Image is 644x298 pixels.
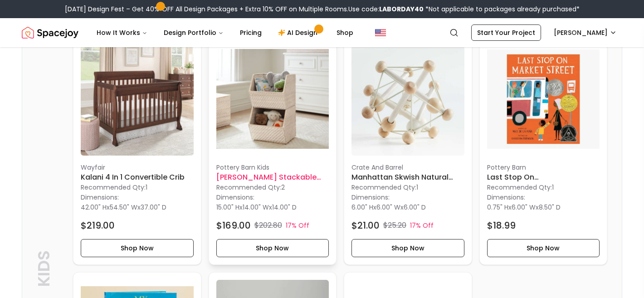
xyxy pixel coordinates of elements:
span: 6.00" W [376,203,400,212]
h6: Last Stop on [GEOGRAPHIC_DATA] [487,172,600,183]
span: 6.00" W [512,203,536,212]
a: Spacejoy [22,24,78,42]
nav: Main [89,24,361,42]
button: Design Portfolio [156,24,231,42]
p: pottery barn kids [216,163,329,172]
span: 54.50" W [110,203,137,212]
span: 14.00" W [243,203,269,212]
a: Kalani 4 in 1 Convertible Crib imageWayfairKalani 4 in 1 Convertible CribRecommended Qty:1Dimensi... [73,35,201,265]
button: Shop Now [487,239,600,257]
h6: Manhattan Skwish Natural Wooden Baby Toy [351,172,464,183]
b: LABORDAY40 [379,5,424,14]
p: Dimensions: [81,192,119,203]
span: 0.75" H [487,203,508,212]
div: Quinn Stackable Bins, Set of 2 [209,35,337,265]
p: x x [81,203,166,212]
p: $25.20 [383,220,406,231]
p: x x [351,203,426,212]
img: Spacejoy Logo [22,24,78,42]
h4: $169.00 [216,219,251,232]
img: Manhattan Skwish Natural Wooden Baby Toy image [351,43,464,156]
a: Manhattan Skwish Natural Wooden Baby Toy imageCrate And BarrelManhattan Skwish Natural Wooden Bab... [344,35,472,265]
button: How It Works [89,24,155,42]
p: Pottery Barn [487,163,600,172]
a: AI Design [271,24,327,42]
p: Dimensions: [216,192,254,203]
a: Start Your Project [471,24,541,41]
p: Wayfair [81,163,194,172]
h4: $219.00 [81,219,115,232]
span: 42.00" H [81,203,107,212]
p: Dimensions: [351,192,390,203]
p: $202.80 [254,220,282,231]
a: Last Stop on Market Street imagePottery BarnLast Stop on [GEOGRAPHIC_DATA]Recommended Qty:1Dimens... [479,35,608,265]
span: 6.00" D [404,203,426,212]
p: x x [216,203,297,212]
div: Last Stop on Market Street [479,35,608,265]
span: *Not applicable to packages already purchased* [424,5,580,14]
a: Pricing [233,24,269,42]
img: Kalani 4 in 1 Convertible Crib image [81,43,194,156]
span: 8.50" D [539,203,561,212]
p: Recommended Qty: 1 [351,183,464,192]
a: Shop [329,24,361,42]
div: [DATE] Design Fest – Get 40% OFF All Design Packages + Extra 10% OFF on Multiple Rooms. [65,5,580,14]
span: 6.00" H [351,203,373,212]
h6: Kalani 4 in 1 Convertible Crib [81,172,194,183]
p: 17% Off [410,221,434,230]
h4: $21.00 [351,219,380,232]
span: 15.00" H [216,203,239,212]
img: United States [375,27,386,38]
a: Quinn Stackable Bins, Set of 2 imagepottery barn kids[PERSON_NAME] Stackable Bins, Set of 2Recomm... [209,35,337,265]
div: Manhattan Skwish Natural Wooden Baby Toy [344,35,472,265]
span: 37.00" D [141,203,166,212]
button: [PERSON_NAME] [548,24,622,41]
img: Quinn Stackable Bins, Set of 2 image [216,43,329,156]
nav: Global [22,18,622,47]
p: x x [487,203,561,212]
h4: $18.99 [487,219,516,232]
img: Last Stop on Market Street image [487,43,600,156]
button: Shop Now [351,239,464,257]
p: Dimensions: [487,192,525,203]
button: Shop Now [81,239,194,257]
button: Shop Now [216,239,329,257]
p: 17% Off [286,221,309,230]
div: Kalani 4 in 1 Convertible Crib [73,35,201,265]
span: Use code: [348,5,424,14]
h6: [PERSON_NAME] Stackable Bins, Set of 2 [216,172,329,183]
p: Recommended Qty: 1 [81,183,194,192]
p: Recommended Qty: 2 [216,183,329,192]
p: Crate And Barrel [351,163,464,172]
p: Recommended Qty: 1 [487,183,600,192]
span: 14.00" D [272,203,297,212]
